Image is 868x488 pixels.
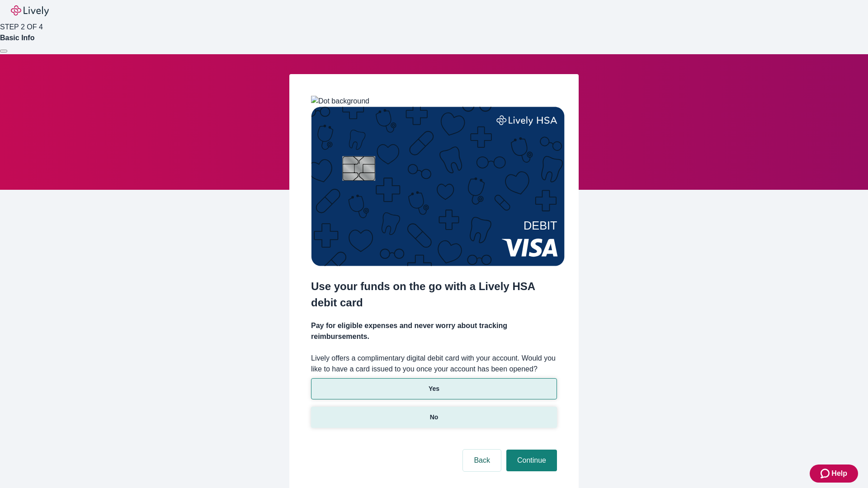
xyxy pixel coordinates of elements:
[311,353,557,375] label: Lively offers a complimentary digital debit card with your account. Would you like to have a card...
[430,413,439,422] p: No
[311,278,557,311] h2: Use your funds on the go with a Lively HSA debit card
[311,96,369,107] img: Dot background
[429,384,439,394] p: Yes
[821,468,831,479] svg: Zendesk support icon
[810,465,858,483] button: Zendesk support iconHelp
[311,320,557,342] h4: Pay for eligible expenses and never worry about tracking reimbursements.
[463,450,501,471] button: Back
[311,378,557,399] button: Yes
[11,5,49,16] img: Lively
[831,468,847,479] span: Help
[506,450,557,471] button: Continue
[311,107,565,266] img: Debit card
[311,407,557,428] button: No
